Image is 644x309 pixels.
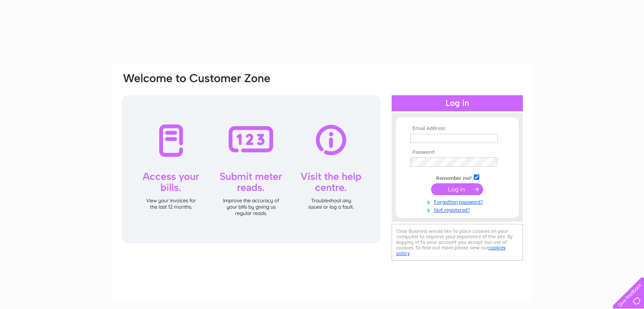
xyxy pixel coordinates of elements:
a: Forgotten password? [410,197,506,205]
th: Email Address: [408,126,506,132]
a: Not registered? [410,205,506,213]
th: Password: [408,149,506,155]
a: cookies policy [396,245,506,256]
div: Clear Business would like to place cookies on your computer to improve your experience of the sit... [392,224,523,261]
td: Remember me? [408,173,506,182]
input: Submit [431,183,483,195]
